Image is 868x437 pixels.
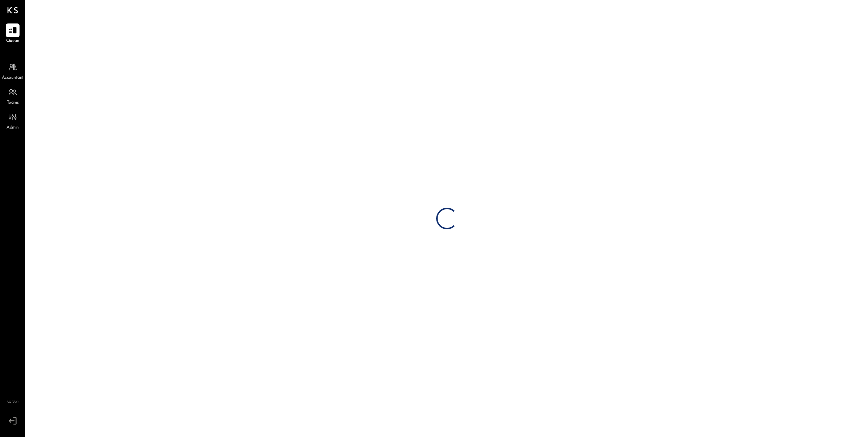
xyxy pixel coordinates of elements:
a: Queue [0,23,25,44]
span: Accountant [2,75,24,81]
span: Teams [7,100,19,106]
a: Admin [0,110,25,131]
span: Queue [6,38,20,44]
a: Accountant [0,60,25,81]
a: Teams [0,85,25,106]
span: Admin [7,125,19,131]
